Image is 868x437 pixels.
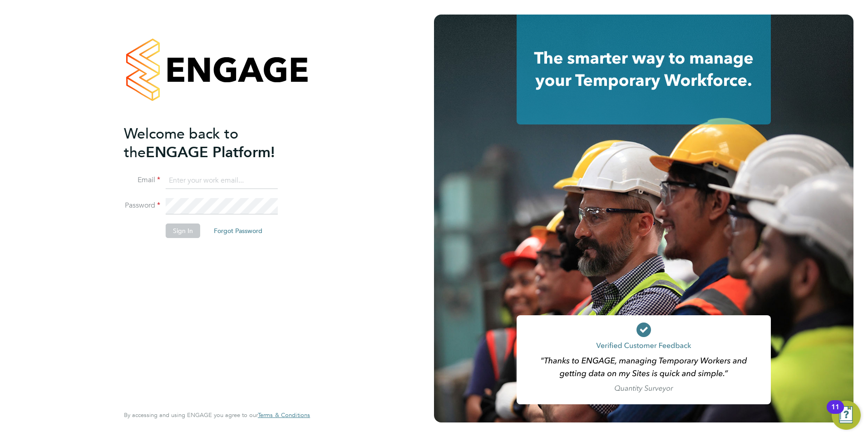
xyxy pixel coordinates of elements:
label: Password [124,201,160,210]
span: Welcome back to the [124,125,238,161]
h2: ENGAGE Platform! [124,124,301,162]
div: 11 [831,407,839,419]
input: Enter your work email... [166,173,278,189]
a: Terms & Conditions [258,412,310,419]
label: Email [124,175,160,185]
button: Open Resource Center, 11 new notifications [832,401,861,430]
button: Sign In [166,223,200,238]
span: Terms & Conditions [258,411,310,419]
span: By accessing and using ENGAGE you agree to our [124,411,310,419]
button: Forgot Password [207,223,270,238]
